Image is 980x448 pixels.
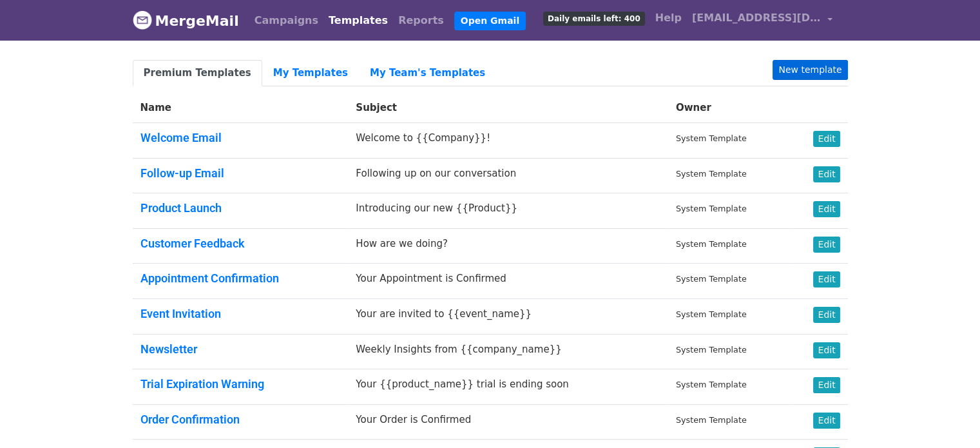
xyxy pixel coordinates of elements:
[140,166,224,180] a: Follow-up Email
[650,5,687,31] a: Help
[687,5,838,35] a: [EMAIL_ADDRESS][DOMAIN_NAME]
[676,239,747,249] small: System Template
[359,60,496,86] a: My Team's Templates
[133,7,239,34] a: MergeMail
[454,12,526,30] a: Open Gmail
[348,334,668,369] td: Weekly Insights from {{company_name}}
[323,8,393,34] a: Templates
[676,274,747,284] small: System Template
[813,131,840,147] a: Edit
[692,10,821,26] span: [EMAIL_ADDRESS][DOMAIN_NAME]
[348,93,668,123] th: Subject
[676,204,747,213] small: System Template
[668,93,789,123] th: Owner
[393,8,449,34] a: Reports
[773,60,847,80] a: New template
[140,131,222,144] a: Welcome Email
[140,237,245,250] a: Customer Feedback
[813,377,840,393] a: Edit
[813,342,840,358] a: Edit
[262,60,359,86] a: My Templates
[813,307,840,323] a: Edit
[543,12,645,26] span: Daily emails left: 400
[140,307,221,320] a: Event Invitation
[813,237,840,253] a: Edit
[676,415,747,425] small: System Template
[676,133,747,143] small: System Template
[249,8,323,34] a: Campaigns
[676,169,747,179] small: System Template
[813,271,840,287] a: Edit
[140,271,279,285] a: Appointment Confirmation
[538,5,650,31] a: Daily emails left: 400
[140,342,197,356] a: Newsletter
[133,60,262,86] a: Premium Templates
[676,345,747,355] small: System Template
[813,201,840,217] a: Edit
[676,380,747,389] small: System Template
[348,228,668,264] td: How are we doing?
[348,264,668,299] td: Your Appointment is Confirmed
[348,369,668,405] td: Your {{product_name}} trial is ending soon
[813,413,840,429] a: Edit
[348,404,668,440] td: Your Order is Confirmed
[348,123,668,159] td: Welcome to {{Company}}!
[133,93,349,123] th: Name
[676,309,747,319] small: System Template
[140,201,222,215] a: Product Launch
[133,10,152,30] img: MergeMail logo
[140,413,240,426] a: Order Confirmation
[140,377,264,391] a: Trial Expiration Warning
[348,193,668,229] td: Introducing our new {{Product}}
[813,166,840,182] a: Edit
[348,158,668,193] td: Following up on our conversation
[348,298,668,334] td: Your are invited to {{event_name}}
